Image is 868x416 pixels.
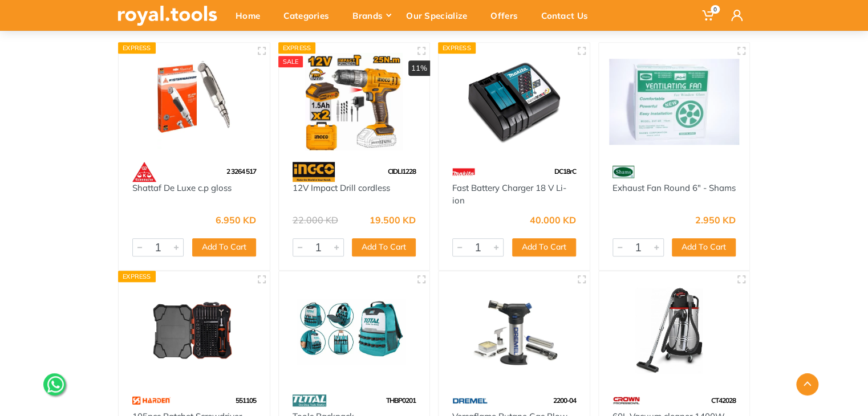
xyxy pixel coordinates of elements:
[352,238,416,256] button: Add To Cart
[711,5,720,14] span: 0
[289,53,420,150] img: Royal Tools - 12V Impact Drill cordless
[132,182,232,193] a: Shattaf De Luxe c.p gloss
[695,215,736,225] div: 2.950 KD
[452,162,475,182] img: 42.webp
[452,182,566,206] a: Fast Battery Charger 18 V Li-ion
[293,390,327,410] img: 86.webp
[226,167,256,176] span: 2 3264 517
[278,56,303,67] div: SALE
[553,396,576,405] span: 2200-04
[236,396,256,405] span: 551105
[293,162,335,182] img: 91.webp
[609,53,740,150] img: Royal Tools - Exhaust Fan Round 6
[482,3,533,27] div: Offers
[449,282,579,379] img: Royal Tools - Versaflame Butane Gas Blow Torch
[275,3,344,27] div: Categories
[398,3,482,27] div: Our Specialize
[192,238,256,256] button: Add To Cart
[554,167,576,176] span: DC18rC
[117,6,217,26] img: royal.tools Logo
[609,282,740,379] img: Royal Tools - 60L Vacuum cleaner 1400W
[216,215,256,225] div: 6.950 KD
[388,167,416,176] span: CIDLI1228
[278,42,316,54] div: Express
[512,238,576,256] button: Add To Cart
[672,238,736,256] button: Add To Cart
[613,162,635,182] img: 9.webp
[613,182,736,193] a: Exhaust Fan Round 6" - Shams
[530,215,576,225] div: 40.000 KD
[344,3,398,27] div: Brands
[449,53,579,150] img: Royal Tools - Fast Battery Charger 18 V Li-ion
[228,3,275,27] div: Home
[293,215,338,225] div: 22.000 KD
[118,271,156,282] div: Express
[129,53,259,150] img: Royal Tools - Shattaf De Luxe c.p gloss
[289,282,420,379] img: Royal Tools - Tools Backpack
[711,396,736,405] span: CT42028
[370,215,416,225] div: 19.500 KD
[408,60,430,76] div: 11%
[132,390,171,410] img: 121.webp
[293,182,390,193] a: 12V Impact Drill cordless
[386,396,416,405] span: THBP0201
[118,42,156,54] div: Express
[533,3,603,27] div: Contact Us
[438,42,476,54] div: Express
[132,162,156,182] img: 61.webp
[613,390,640,410] img: 75.webp
[129,282,259,379] img: Royal Tools - 105pcs Ratchet Screwdriver Set
[452,390,488,410] img: 67.webp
